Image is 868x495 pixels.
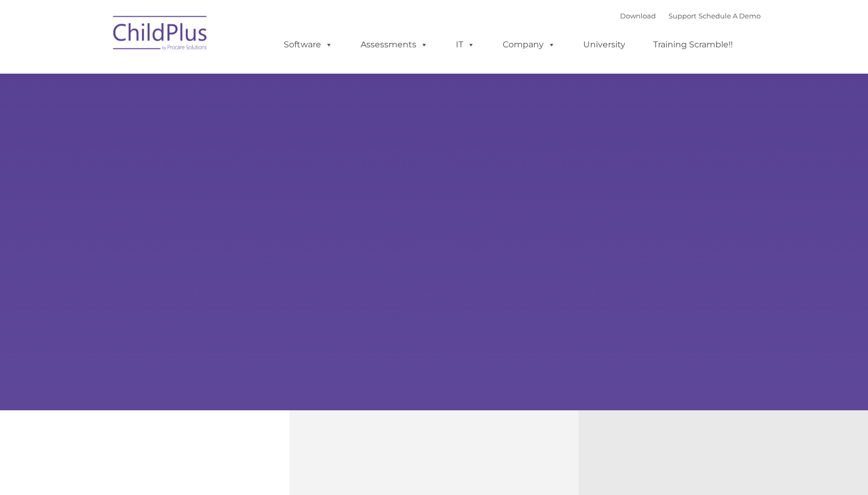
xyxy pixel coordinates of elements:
[108,8,213,61] img: ChildPlus by Procare Solutions
[445,34,485,55] a: IT
[699,12,761,20] a: Schedule A Demo
[350,34,438,55] a: Assessments
[620,12,656,20] a: Download
[492,34,566,55] a: Company
[643,34,743,55] a: Training Scramble!!
[273,34,343,55] a: Software
[573,34,636,55] a: University
[620,12,761,20] font: |
[669,12,696,20] a: Support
